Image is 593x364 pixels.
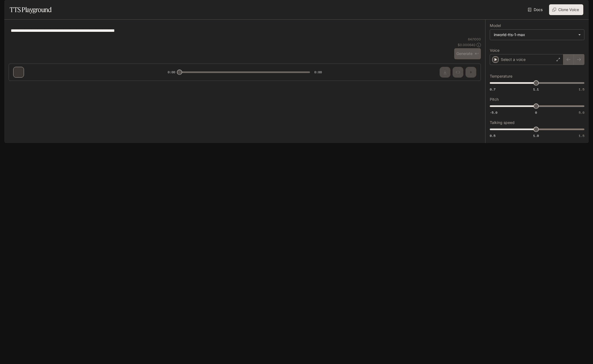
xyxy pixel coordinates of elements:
[579,110,584,115] span: 5.0
[527,4,545,15] a: Docs
[4,3,14,12] button: open drawer
[10,4,51,15] h1: TTS Playground
[490,133,495,138] span: 0.5
[501,57,526,62] p: Select a voice
[579,133,584,138] span: 1.5
[535,110,537,115] span: 0
[490,121,515,124] p: Talking speed
[533,87,539,92] span: 1.1
[490,87,495,92] span: 0.7
[494,32,575,37] div: inworld-tts-1-max
[549,4,583,15] button: Clone Voice
[579,87,584,92] span: 1.5
[458,43,475,47] p: $ 0.000640
[490,30,584,40] div: inworld-tts-1-max
[490,98,499,101] p: Pitch
[490,74,512,78] p: Temperature
[533,133,539,138] span: 1.0
[490,48,499,52] p: Voice
[490,110,497,115] span: -5.0
[468,37,481,41] p: 64 / 1000
[490,24,501,27] p: Model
